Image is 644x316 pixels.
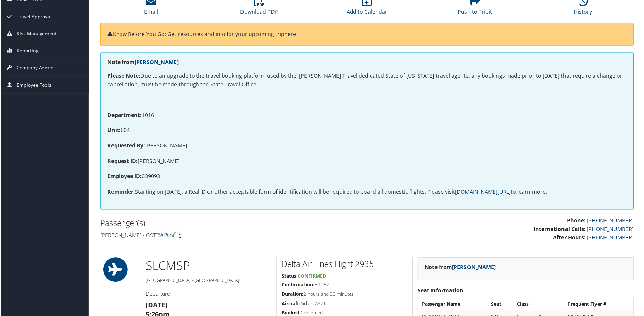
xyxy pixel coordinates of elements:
p: Know Before You Go: Get resources and info for your upcoming trip [106,30,628,39]
span: Confirmed [298,274,326,280]
p: Due to an upgrade to the travel booking platform used by the [PERSON_NAME] Travel dedicated State... [106,72,628,89]
th: Seat [488,299,514,311]
strong: Note from [106,59,178,66]
h5: [GEOGRAPHIC_DATA] / [GEOGRAPHIC_DATA] [145,278,271,285]
strong: Department: [106,112,141,119]
strong: Status: [282,274,298,280]
p: 1016 [106,111,628,120]
p: 604 [106,126,628,135]
a: [PERSON_NAME] [453,264,496,272]
strong: [DATE] [145,301,167,311]
h1: SLC MSP [145,258,271,275]
strong: Request ID: [106,158,137,165]
h4: Departure [145,291,271,299]
p: Starting on [DATE], a Real ID or other acceptable form of identification will be required to boar... [106,188,628,197]
th: Class [515,299,565,311]
strong: Aircraft: [282,301,300,308]
a: [PHONE_NUMBER] [588,226,635,234]
span: Employee Tools [15,77,50,94]
strong: After Hours: [554,235,587,242]
strong: Employee ID: [106,173,141,180]
strong: Unit: [106,127,120,134]
strong: Please Note: [106,72,140,80]
strong: Requested By: [106,142,144,150]
strong: Duration: [282,292,303,298]
img: tsa-precheck.png [155,232,177,238]
span: Risk Management [15,25,56,42]
a: [PHONE_NUMBER] [588,235,635,242]
span: Travel Approval [15,8,51,25]
strong: Note from [425,264,496,272]
p: [PERSON_NAME] [106,142,628,151]
a: [PHONE_NUMBER] [588,218,635,225]
p: [PERSON_NAME] [106,157,628,166]
a: here [284,30,296,38]
strong: Confirmation: [282,283,314,289]
a: [DOMAIN_NAME][URL] [456,189,512,196]
strong: Phone: [568,218,587,225]
h5: 2 hours and 30 minutes [282,292,408,299]
strong: Reminder: [106,189,134,196]
strong: Seat Information [418,288,464,295]
a: [PERSON_NAME] [134,59,178,66]
h4: [PERSON_NAME] - GST [99,232,362,240]
th: Frequent Flyer # [566,299,634,311]
h2: Passenger(s) [99,218,362,230]
h2: Delta Air Lines Flight 2935 [282,259,408,271]
strong: International Calls: [535,226,587,234]
span: Reporting [15,42,37,59]
h5: H9D52T [282,283,408,289]
th: Passenger Name [419,299,488,311]
p: 039093 [106,173,628,181]
span: Company Admin [15,60,53,77]
h5: Airbus A321 [282,301,408,308]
